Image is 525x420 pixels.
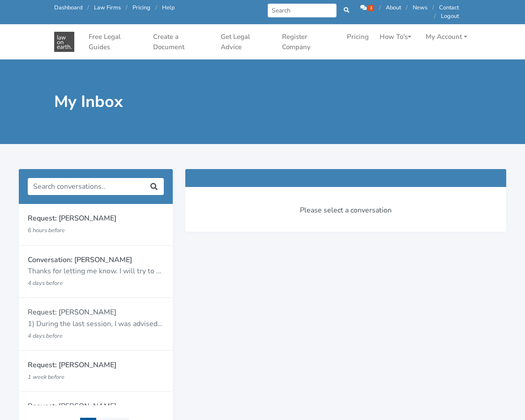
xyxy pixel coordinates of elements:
a: About [386,4,401,12]
a: Request: [PERSON_NAME] 6 hours before [19,204,173,245]
small: 4 days before [28,332,63,340]
p: 1) During the last session, I was advised to wait for the hearings ([PERSON_NAME] and Police matt... [28,318,164,330]
a: Register Company [278,28,340,55]
small: 6 hours before [28,226,65,234]
span: / [126,4,128,12]
p: Thanks for letting me know. I will try to book [DATE] then. Have a lovely day [28,266,164,277]
a: News [413,4,427,12]
a: How To's [376,28,415,46]
span: / [155,4,157,12]
a: Get Legal Advice [217,28,275,55]
span: 3 [368,5,374,11]
span: / [406,4,408,12]
input: Search conversations.. [28,178,145,195]
a: Conversation: [PERSON_NAME] Thanks for letting me know. I will try to book [DATE] then. Have a lo... [19,246,173,298]
span: / [432,4,434,12]
a: Pricing [132,4,150,12]
div: Please select a conversation [194,196,497,225]
a: Request: [PERSON_NAME] 1) During the last session, I was advised to wait for the hearings ([PERSO... [19,298,173,351]
a: Create a Document [149,28,213,55]
p: Request: [PERSON_NAME] [28,307,164,318]
a: Free Legal Guides [85,28,146,55]
h1: My Inbox [54,92,256,112]
a: Law Firms [94,4,121,12]
a: Contact [439,4,459,12]
a: Pricing [343,28,372,46]
small: 1 week before [28,373,64,381]
p: Request: [PERSON_NAME] [28,401,164,412]
a: 3 [360,4,376,12]
input: Search [268,4,337,17]
span: / [87,4,89,12]
p: Conversation: [PERSON_NAME] [28,255,164,266]
a: Help [162,4,175,12]
small: 4 days before [28,279,63,287]
span: / [434,12,436,20]
a: Logout [441,12,459,20]
a: My Account [422,28,471,46]
a: Request: [PERSON_NAME] 1 week before [19,351,173,392]
p: Request: [PERSON_NAME] [28,213,164,225]
span: / [379,4,381,12]
a: Dashboard [54,4,82,12]
p: Request: [PERSON_NAME] [28,360,164,371]
img: Law On Earth [54,32,74,52]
